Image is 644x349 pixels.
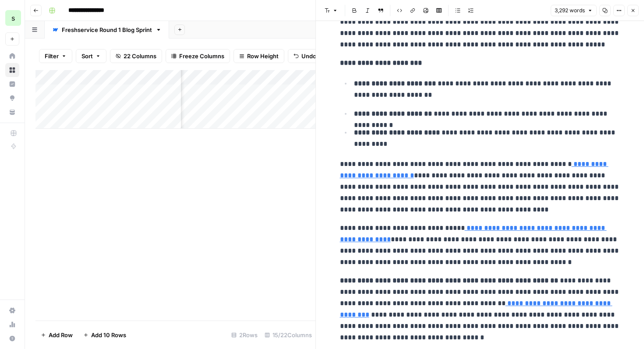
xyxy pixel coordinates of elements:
a: Opportunities [5,91,19,105]
div: 15/22 Columns [261,328,315,342]
a: Your Data [5,105,19,119]
button: Add 10 Rows [78,328,131,342]
button: Freeze Columns [166,49,230,63]
span: 22 Columns [124,52,156,60]
a: Settings [5,303,19,317]
span: 3,292 words [555,7,585,14]
button: Undo [288,49,322,63]
span: Filter [45,52,59,60]
button: Filter [39,49,72,63]
a: Browse [5,63,19,77]
span: Freeze Columns [179,52,224,60]
button: 22 Columns [110,49,162,63]
a: Insights [5,77,19,91]
span: Add 10 Rows [91,331,126,339]
a: Home [5,49,19,63]
button: Row Height [234,49,284,63]
span: Undo [301,52,316,60]
button: Sort [76,49,106,63]
span: s [11,13,15,23]
span: Row Height [247,52,279,60]
div: Freshservice Round 1 Blog Sprint [62,25,152,34]
a: Usage [5,317,19,331]
span: Add Row [49,331,73,339]
a: Freshservice Round 1 Blog Sprint [45,21,169,39]
button: Workspace: saasgenie [5,7,19,29]
button: Add Row [35,328,78,342]
button: 3,292 words [551,5,597,16]
button: Help + Support [5,331,19,345]
div: 2 Rows [228,328,261,342]
span: Sort [81,52,93,60]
